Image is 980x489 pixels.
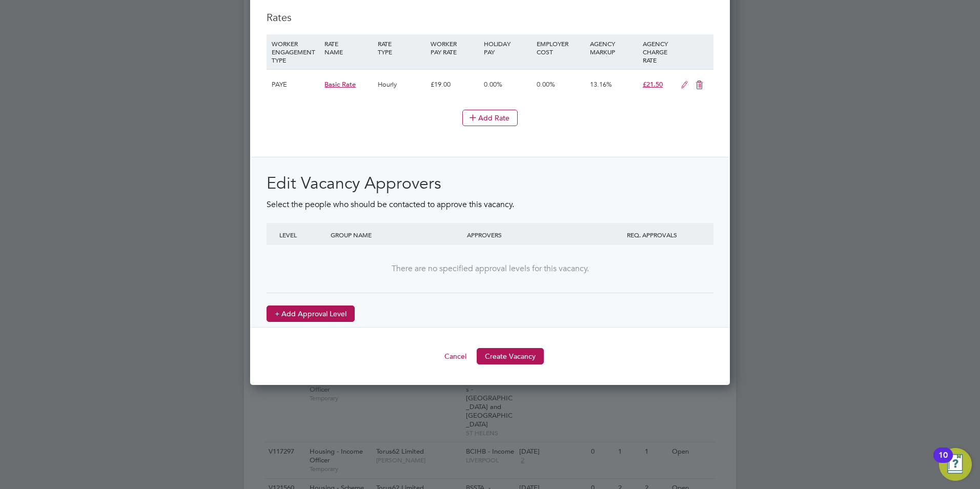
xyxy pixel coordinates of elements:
[587,34,640,61] div: AGENCY MARKUP
[322,34,375,61] div: RATE NAME
[601,223,703,247] div: REQ. APPROVALS
[464,223,601,247] div: APPROVERS
[269,34,322,69] div: WORKER ENGAGEMENT TYPE
[267,199,514,210] span: Select the people who should be contacted to approve this vacancy.
[537,80,555,89] span: 0.00%
[590,80,612,89] span: 13.16%
[428,34,481,61] div: WORKER PAY RATE
[477,348,544,364] button: Create Vacancy
[534,34,587,61] div: EMPLOYER COST
[267,305,355,322] button: + Add Approval Level
[484,80,502,89] span: 0.00%
[939,448,972,481] button: Open Resource Center, 10 new notifications
[436,348,475,364] button: Cancel
[328,223,464,247] div: GROUP NAME
[643,80,663,89] span: £21.50
[267,173,713,194] h2: Edit Vacancy Approvers
[481,34,534,61] div: HOLIDAY PAY
[375,34,428,61] div: RATE TYPE
[428,70,481,99] div: £19.00
[640,34,676,69] div: AGENCY CHARGE RATE
[375,70,428,99] div: Hourly
[277,263,703,274] div: There are no specified approval levels for this vacancy.
[938,455,948,468] div: 10
[324,80,356,89] span: Basic Rate
[277,223,328,247] div: LEVEL
[267,11,713,24] h3: Rates
[269,70,322,99] div: PAYE
[462,110,518,126] button: Add Rate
